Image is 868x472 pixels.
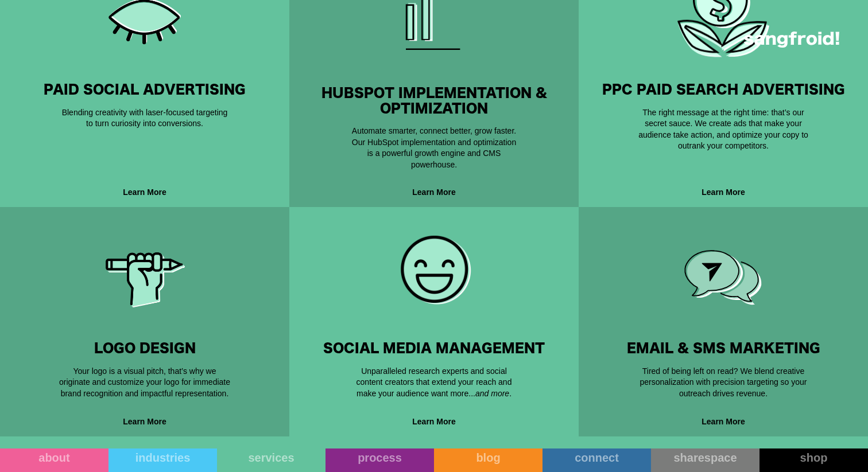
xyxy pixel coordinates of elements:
[217,451,325,465] div: services
[108,451,217,465] div: industries
[651,451,759,465] div: sharespace
[542,448,651,472] a: connect
[289,186,579,207] div: Learn More
[744,32,839,48] img: logo
[325,451,434,465] div: process
[323,338,545,360] strong: Social Media Management
[579,416,868,436] div: Learn More
[321,83,547,119] strong: HubSpot Implementation & Optimization
[348,116,520,170] div: Automate smarter, connect better, grow faster. Our HubSpot implementation and optimization is a p...
[579,186,868,207] div: Learn More
[759,451,868,465] div: shop
[579,207,868,436] a: Graphic of message bubble with a question mark for organizational consulting.Graphic of comment b...
[651,448,759,472] a: sharespace
[434,451,542,465] div: blog
[108,448,217,472] a: industries
[542,451,651,465] div: connect
[637,98,809,152] div: The right message at the right time: that’s our secret sauce. We create ads that make your audien...
[446,217,480,223] a: privacy policy
[475,389,509,398] em: and more
[434,448,542,472] a: blog
[289,207,579,436] a: Social Media ManagementUnparalleled research experts and social content creators that extend your...
[759,448,868,472] a: shop
[59,357,231,400] div: Your logo is a visual pitch, that’s why we originate and customize your logo for immediate brand ...
[637,357,809,400] div: Tired of being left on read? We blend creative personalization with precision targeting so your o...
[348,357,520,400] div: Unparalleled research experts and social content creators that extend your reach and make your au...
[94,338,196,360] strong: LOGO DESIGN
[602,79,845,101] strong: PPC Paid Search Advertising
[325,448,434,472] a: process
[44,79,246,101] strong: Paid Social Advertising
[217,448,325,472] a: services
[59,98,231,130] div: Blending creativity with laser-focused targeting to turn curiosity into conversions.
[672,226,775,329] img: Graphic of comment bubble for organizational consulting.
[289,416,579,436] div: Learn More
[627,338,820,360] strong: Email & SMS Marketing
